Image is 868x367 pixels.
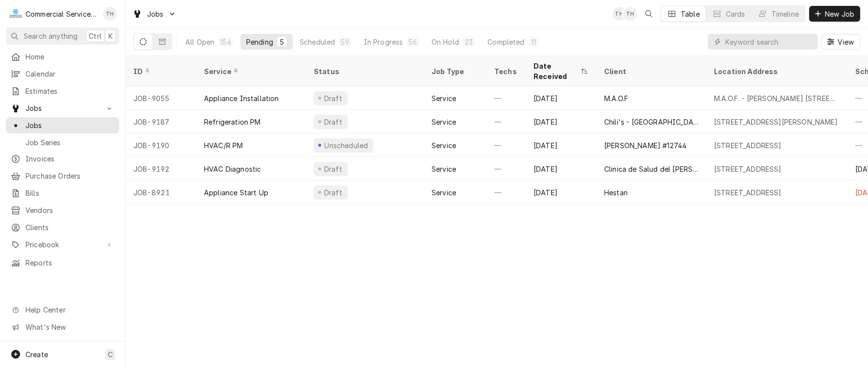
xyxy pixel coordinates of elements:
[714,93,840,104] div: M.A.O.F. - [PERSON_NAME] [STREET_ADDRESS][PERSON_NAME][PERSON_NAME]
[604,140,687,151] div: [PERSON_NAME] #12744
[604,93,628,104] div: M.A.O.F
[494,66,518,77] div: Techs
[486,181,526,204] div: —
[681,9,700,19] div: Table
[26,188,114,198] span: Bills
[836,37,856,47] span: View
[823,9,856,19] span: New Job
[623,7,637,21] div: Tricia Hansen's Avatar
[126,133,196,157] div: JOB-9190
[300,37,335,47] div: Scheduled
[432,164,456,174] div: Service
[6,236,119,253] a: Go to Pricebook
[486,157,526,181] div: —
[6,219,119,236] a: Clients
[6,151,119,167] a: Invoices
[432,37,459,47] div: On Hold
[714,66,838,77] div: Location Address
[526,157,596,181] div: [DATE]
[24,31,77,41] span: Search anything
[6,100,119,116] a: Go to Jobs
[771,9,799,19] div: Timeline
[126,181,196,204] div: JOB-8921
[26,171,114,181] span: Purchase Orders
[323,164,344,174] div: Draft
[26,9,98,19] div: Commercial Service Co.
[6,202,119,218] a: Vendors
[204,187,268,198] div: Appliance Start Up
[6,49,119,65] a: Home
[364,37,403,47] div: In Progress
[534,61,579,81] div: Date Received
[526,181,596,204] div: [DATE]
[246,37,273,47] div: Pending
[6,319,119,335] a: Go to What's New
[432,187,456,198] div: Service
[9,7,23,21] div: C
[323,187,344,198] div: Draft
[128,6,180,22] a: Go to Jobs
[487,37,524,47] div: Completed
[604,66,696,77] div: Client
[6,168,119,184] a: Purchase Orders
[809,6,860,22] button: New Job
[89,31,102,41] span: Ctrl
[108,349,113,360] span: C
[204,117,261,127] div: Refrigeration PM
[26,239,100,250] span: Pricebook
[323,117,344,127] div: Draft
[714,187,782,198] div: [STREET_ADDRESS]
[220,37,231,47] div: 154
[6,83,119,99] a: Estimates
[526,86,596,110] div: [DATE]
[26,305,113,315] span: Help Center
[432,140,456,151] div: Service
[204,66,296,77] div: Service
[613,7,626,21] div: TH
[26,154,114,164] span: Invoices
[465,37,473,47] div: 23
[26,137,114,148] span: Job Series
[604,187,628,198] div: Hestan
[6,117,119,133] a: Jobs
[623,7,637,21] div: TH
[103,7,117,21] div: TH
[408,37,416,47] div: 56
[726,9,745,19] div: Cards
[486,110,526,133] div: —
[821,34,860,50] button: View
[604,164,698,174] div: Clinica de Salud del [PERSON_NAME][GEOGRAPHIC_DATA][PERSON_NAME]
[486,86,526,110] div: —
[108,31,113,41] span: K
[26,86,114,96] span: Estimates
[26,120,114,131] span: Jobs
[26,258,114,268] span: Reports
[526,133,596,157] div: [DATE]
[26,103,100,113] span: Jobs
[26,69,114,79] span: Calendar
[641,6,657,22] button: Open search
[26,52,114,62] span: Home
[604,117,698,127] div: Chili's - [GEOGRAPHIC_DATA]
[26,322,113,332] span: What's New
[314,66,414,77] div: Status
[714,140,782,151] div: [STREET_ADDRESS]
[323,93,344,104] div: Draft
[126,110,196,133] div: JOB-9187
[26,222,114,233] span: Clients
[432,66,479,77] div: Job Type
[6,302,119,318] a: Go to Help Center
[204,164,261,174] div: HVAC Diagnostic
[103,7,117,21] div: Tricia Hansen's Avatar
[133,66,186,77] div: ID
[6,255,119,271] a: Reports
[6,134,119,151] a: Job Series
[185,37,214,47] div: All Open
[147,9,164,19] span: Jobs
[9,7,23,21] div: Commercial Service Co.'s Avatar
[6,27,119,45] button: Search anythingCtrlK
[714,164,782,174] div: [STREET_ADDRESS]
[323,140,369,151] div: Unscheduled
[126,157,196,181] div: JOB-9192
[725,34,813,50] input: Keyword search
